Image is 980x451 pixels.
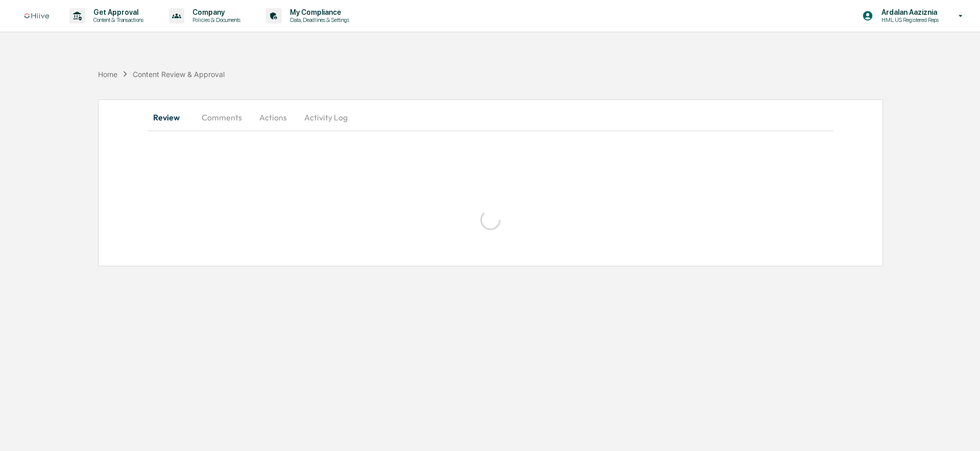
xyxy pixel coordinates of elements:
[282,8,354,16] p: My Compliance
[296,105,356,130] button: Activity Log
[184,8,246,16] p: Company
[133,70,225,79] div: Content Review & Approval
[873,8,944,16] p: Ardalan Aaziznia
[148,105,834,130] div: secondary tabs example
[24,13,49,19] img: logo
[193,105,250,130] button: Comments
[148,105,193,130] button: Review
[85,8,149,16] p: Get Approval
[184,16,246,23] p: Policies & Documents
[85,16,149,23] p: Content & Transactions
[250,105,296,130] button: Actions
[282,16,354,23] p: Data, Deadlines & Settings
[873,16,944,23] p: HML US Registered Reps
[98,70,117,79] div: Home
